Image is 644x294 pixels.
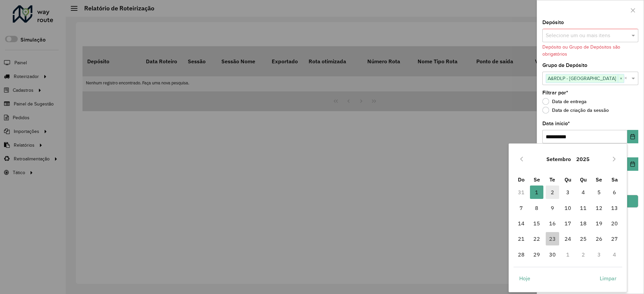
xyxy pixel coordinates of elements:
td: 18 [576,216,591,231]
label: Data de entrega [542,98,587,105]
td: 16 [544,216,560,231]
td: 5 [591,185,607,200]
span: 18 [577,217,590,230]
td: 8 [529,200,544,216]
span: Se [534,176,540,183]
td: 4 [576,185,591,200]
span: 12 [592,201,606,215]
span: 5 [592,186,606,199]
td: 7 [514,200,529,216]
td: 26 [591,231,607,246]
button: Choose Date [627,130,638,143]
span: 22 [530,232,543,245]
td: 22 [529,231,544,246]
span: 11 [577,201,590,215]
button: Choose Date [627,157,638,171]
button: Choose Month [544,151,574,167]
span: 20 [608,217,621,230]
span: 8 [530,201,543,215]
span: × [618,75,624,83]
td: 15 [529,216,544,231]
td: 4 [607,247,622,262]
td: 31 [514,185,529,200]
span: 17 [561,217,575,230]
td: 29 [529,247,544,262]
span: 25 [577,232,590,245]
td: 14 [514,216,529,231]
span: 2 [546,186,559,199]
span: 30 [546,248,559,261]
span: Do [518,176,525,183]
span: 10 [561,201,575,215]
td: 3 [560,185,576,200]
span: 9 [546,201,559,215]
span: A&RDLP - [GEOGRAPHIC_DATA] [546,74,618,82]
td: 1 [560,247,576,262]
button: Hoje [514,272,536,285]
span: 28 [515,248,528,261]
td: 11 [576,200,591,216]
span: 4 [577,186,590,199]
span: 23 [546,232,559,245]
td: 6 [607,185,622,200]
td: 21 [514,231,529,246]
span: Te [549,176,555,183]
span: Se [596,176,602,183]
td: 28 [514,247,529,262]
span: 13 [608,201,621,215]
td: 30 [544,247,560,262]
formly-validation-message: Depósito ou Grupo de Depósitos são obrigatórios [542,45,620,57]
span: Sa [611,176,618,183]
td: 9 [544,200,560,216]
label: Grupo de Depósito [542,61,587,69]
span: 21 [515,232,528,245]
td: 2 [544,185,560,200]
td: 13 [607,200,622,216]
span: Clear all [624,74,630,82]
span: 27 [608,232,621,245]
span: Hoje [519,274,530,282]
td: 3 [591,247,607,262]
span: 6 [608,186,621,199]
span: 16 [546,217,559,230]
span: 3 [561,186,575,199]
td: 12 [591,200,607,216]
span: Qu [565,176,571,183]
span: Qu [580,176,587,183]
span: 26 [592,232,606,245]
label: Filtrar por [542,89,568,97]
button: Previous Month [516,154,527,164]
td: 10 [560,200,576,216]
span: 24 [561,232,575,245]
td: 17 [560,216,576,231]
td: 1 [529,185,544,200]
button: Choose Year [574,151,592,167]
td: 24 [560,231,576,246]
td: 25 [576,231,591,246]
td: 23 [544,231,560,246]
label: Data início [542,120,570,128]
td: 2 [576,247,591,262]
span: 1 [530,186,543,199]
span: 29 [530,248,543,261]
label: Data de criação da sessão [542,107,609,114]
label: Depósito [542,18,564,26]
span: 19 [592,217,606,230]
span: 7 [515,201,528,215]
td: 19 [591,216,607,231]
span: 14 [515,217,528,230]
span: Limpar [600,274,616,282]
button: Limpar [594,272,622,285]
td: 27 [607,231,622,246]
td: 20 [607,216,622,231]
button: Next Month [609,154,620,164]
div: Choose Date [508,143,627,292]
span: 15 [530,217,543,230]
